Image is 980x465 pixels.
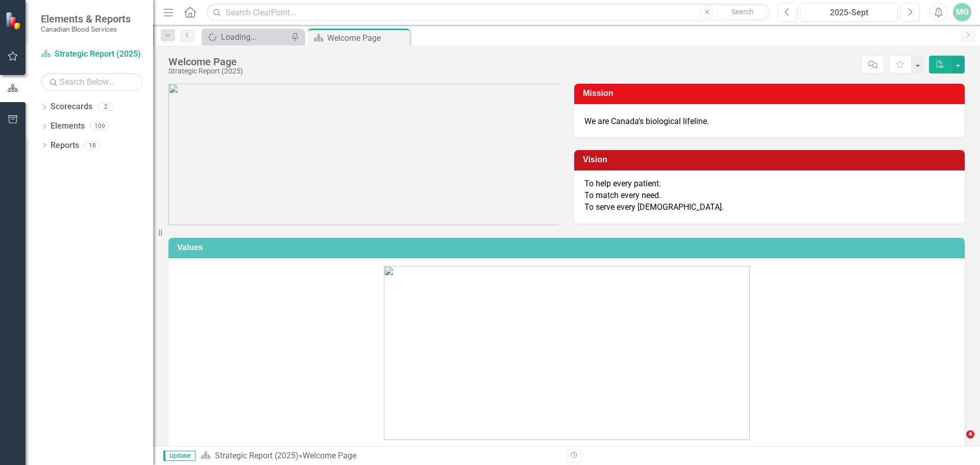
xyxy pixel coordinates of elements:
[168,84,559,225] img: CBS_logo_descriptions%20v2.png
[41,73,143,91] input: Search Below...
[51,120,85,132] a: Elements
[201,450,559,462] div: »
[803,7,894,19] div: 2025-Sept
[221,31,288,43] div: Loading...
[384,266,750,440] img: CBS_values.png
[41,48,143,60] a: Strategic Report (2025)
[204,31,288,43] a: Loading...
[584,178,954,213] p: To help every patient. To match every need. To serve every [DEMOGRAPHIC_DATA].
[97,103,114,111] div: 2
[163,451,195,461] span: Updater
[583,89,960,98] h3: Mission
[966,430,974,438] span: 4
[800,3,898,21] button: 2025-Sept
[303,451,356,460] div: Welcome Page
[583,155,960,164] h3: Vision
[41,25,131,33] small: Canadian Blood Services
[215,451,299,460] a: Strategic Report (2025)
[168,67,243,75] div: Strategic Report (2025)
[51,140,79,152] a: Reports
[584,116,709,126] span: We are Canada’s biological lifeline.
[207,4,770,21] input: Search ClearPoint...
[327,32,407,44] div: Welcome Page
[51,101,92,113] a: Scorecards
[84,141,101,150] div: 18
[90,122,110,131] div: 109
[731,8,753,16] span: Search
[945,430,970,455] iframe: Intercom live chat
[41,13,131,25] span: Elements & Reports
[5,12,23,30] img: ClearPoint Strategy
[168,56,243,67] div: Welcome Page
[953,3,971,21] button: MG
[717,5,768,19] button: Search
[177,243,960,252] h3: Values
